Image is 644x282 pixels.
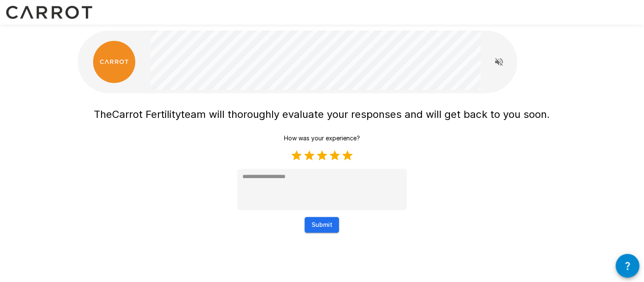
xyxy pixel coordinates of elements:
p: How was your experience? [284,134,360,142]
img: carrot_logo.png [93,41,135,83]
span: Carrot Fertility [112,108,181,120]
span: The [94,108,112,120]
span: team will thoroughly evaluate your responses and will get back to you soon. [181,108,550,120]
button: Read questions aloud [491,53,508,70]
button: Submit [305,217,339,233]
